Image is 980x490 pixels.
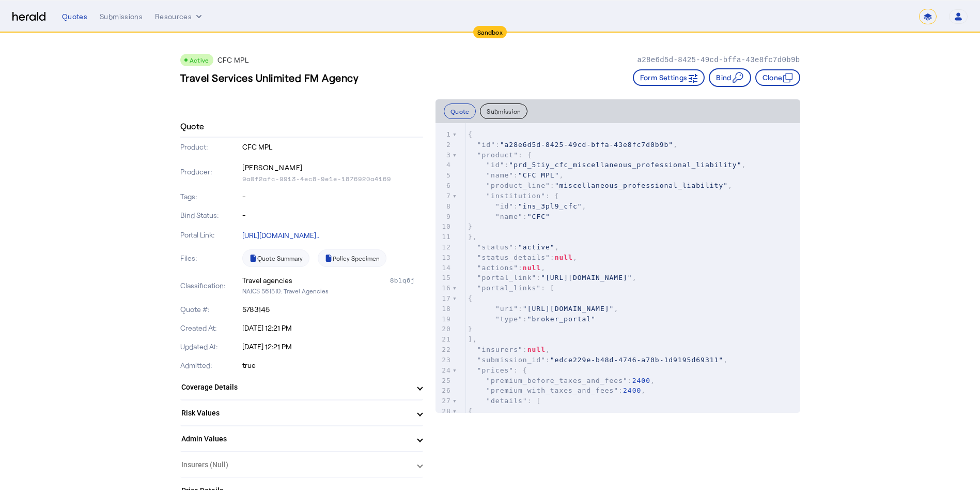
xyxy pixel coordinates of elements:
[435,253,453,263] div: 13
[180,253,241,263] p: Files:
[477,151,518,159] span: "product"
[468,377,655,384] span: : ,
[435,201,453,212] div: 8
[435,304,453,314] div: 18
[180,360,241,370] p: Admitted:
[623,387,641,394] span: 2400
[509,161,741,169] span: "prd_5tiy_cfc_miscellaneous_professional_liability"
[486,397,527,405] span: "details"
[468,356,728,364] span: : ,
[155,11,204,22] button: Resources dropdown menu
[435,232,453,242] div: 11
[527,315,596,323] span: "broker_portal"
[468,130,473,138] span: {
[435,160,453,170] div: 4
[468,325,473,333] span: }
[242,210,423,220] p: -
[468,387,646,394] span: : ,
[242,142,423,152] p: CFC MPL
[555,254,573,261] span: null
[242,286,423,296] p: NAICS 561510: Travel Agencies
[242,231,319,240] a: [URL][DOMAIN_NAME]..
[486,182,550,189] span: "product_line"
[180,280,241,291] p: Classification:
[435,273,453,283] div: 15
[435,191,453,201] div: 7
[637,55,800,65] p: a28e6d5d-8425-49cd-bffa-43e8fc7d0b9b
[477,284,541,292] span: "portal_links"
[180,341,241,352] p: Updated At:
[435,293,453,304] div: 17
[468,305,618,313] span: : ,
[518,202,582,210] span: "ins_3pl9_cfc"
[477,264,518,272] span: "actions"
[62,11,87,22] div: Quotes
[755,69,800,86] button: Clone
[486,377,628,384] span: "premium_before_taxes_and_fees"
[633,69,705,86] button: Form Settings
[217,55,248,65] p: CFC MPL
[486,161,504,169] span: "id"
[480,103,527,119] button: Submission
[468,243,559,251] span: : ,
[180,70,359,85] h3: Travel Services Unlimited FM Agency
[709,68,751,87] button: Bind
[486,171,514,179] span: "name"
[180,426,423,451] mat-expansion-panel-header: Admin Values
[495,202,514,210] span: "id"
[435,123,800,413] herald-code-block: quote
[435,406,453,417] div: 28
[495,315,523,323] span: "type"
[468,274,637,281] span: : ,
[435,355,453,365] div: 23
[541,274,632,281] span: "[URL][DOMAIN_NAME]"
[242,191,423,202] p: -
[632,377,650,384] span: 2400
[180,375,423,399] mat-expansion-panel-header: Coverage Details
[180,167,241,177] p: Producer:
[242,341,423,352] p: [DATE] 12:21 PM
[181,408,410,419] mat-panel-title: Risk Values
[523,264,541,272] span: null
[180,323,241,333] p: Created At:
[495,305,518,313] span: "uri"
[468,315,596,323] span: :
[242,323,423,333] p: [DATE] 12:21 PM
[242,304,423,315] p: 5783145
[495,213,523,220] span: "name"
[468,397,541,405] span: : [
[468,294,473,302] span: {
[486,192,546,200] span: "institution"
[180,304,241,315] p: Quote #:
[468,202,587,210] span: : ,
[435,334,453,345] div: 21
[242,160,423,175] p: [PERSON_NAME]
[468,182,733,189] span: : ,
[435,365,453,376] div: 24
[477,254,550,261] span: "status_details"
[468,213,550,220] span: :
[468,366,527,374] span: : {
[486,387,618,394] span: "premium_with_taxes_and_fees"
[435,345,453,355] div: 22
[435,396,453,406] div: 27
[435,150,453,160] div: 3
[435,140,453,150] div: 2
[468,264,546,272] span: : ,
[518,171,559,179] span: "CFC MPL"
[435,170,453,181] div: 5
[180,400,423,425] mat-expansion-panel-header: Risk Values
[242,275,292,286] div: Travel agencies
[477,366,514,374] span: "prices"
[468,171,564,179] span: : ,
[435,181,453,191] div: 6
[435,283,453,293] div: 16
[468,222,473,230] span: }
[500,141,673,149] span: "a28e6d5d-8425-49cd-bffa-43e8fc7d0b9b"
[468,192,559,200] span: : {
[180,191,241,202] p: Tags:
[435,314,453,324] div: 19
[180,230,241,240] p: Portal Link:
[477,141,495,149] span: "id"
[318,249,386,267] a: Policy Specimen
